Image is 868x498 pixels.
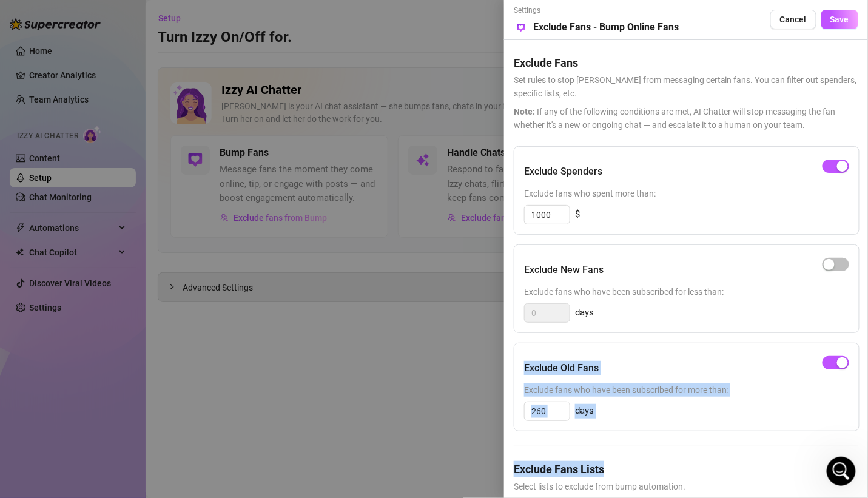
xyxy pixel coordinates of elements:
span: $ [575,207,580,222]
span: Exclude fans who have been subscribed for more than: [524,383,849,397]
span: Save [830,15,849,24]
span: Select lists to exclude from bump automation. [514,480,858,493]
h5: Exclude New Fans [524,263,604,277]
h5: Exclude Old Fans [524,361,599,375]
h5: Exclude Fans Lists [514,461,858,477]
span: Exclude fans who have been subscribed for less than: [524,285,849,298]
h5: Exclude Fans - Bump Online Fans [533,20,679,35]
span: Note: [514,107,535,116]
span: If any of the following conditions are met, AI Chatter will stop messaging the fan — whether it's... [514,105,858,132]
span: days [575,404,594,419]
span: days [575,306,594,320]
span: Cancel [780,15,807,24]
iframe: Intercom live chat [827,457,856,486]
h5: Exclude Spenders [524,164,602,179]
button: Save [821,10,858,29]
span: Settings [514,5,679,16]
h5: Exclude Fans [514,55,858,71]
span: Set rules to stop [PERSON_NAME] from messaging certain fans. You can filter out spenders, specifi... [514,73,858,100]
button: Cancel [770,10,816,29]
span: Exclude fans who spent more than: [524,187,849,200]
